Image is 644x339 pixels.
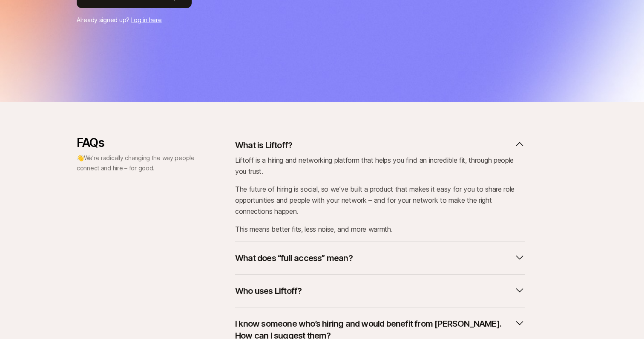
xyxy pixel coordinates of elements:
div: What is Liftoff? [235,155,525,235]
p: What does “full access” mean? [235,252,353,264]
p: Already signed up? [77,15,567,25]
p: FAQs [77,136,196,149]
p: 👋 [77,153,196,173]
p: This means better fits, less noise, and more warmth. [235,224,525,235]
button: What is Liftoff? [235,136,525,155]
p: Liftoff is a hiring and networking platform that helps you find an incredible fit, through people... [235,155,525,177]
button: What does “full access” mean? [235,249,525,267]
p: What is Liftoff? [235,139,292,151]
p: Who uses Liftoff? [235,285,302,297]
span: We’re radically changing the way people connect and hire – for good. [77,154,195,172]
button: Who uses Liftoff? [235,282,525,300]
p: The future of hiring is social, so we’ve built a product that makes it easy for you to share role... [235,184,525,217]
a: Log in here [131,16,162,23]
